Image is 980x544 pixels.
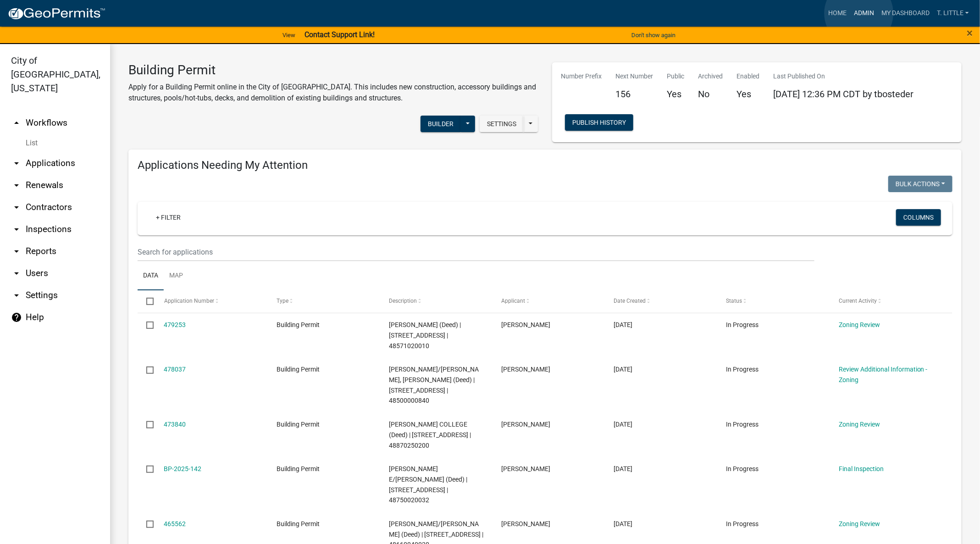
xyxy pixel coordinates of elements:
[389,298,417,304] span: Description
[616,89,653,100] h5: 156
[164,261,188,291] a: Map
[878,5,933,22] a: My Dashboard
[11,290,22,301] i: arrow_drop_down
[726,421,759,428] span: In Progress
[380,290,493,312] datatable-header-cell: Description
[138,159,952,172] h4: Applications Needing My Attention
[888,176,952,192] button: Bulk Actions
[389,421,471,449] span: SIMPSON COLLEGE (Deed) | 701 N C ST | 48870250200
[277,321,320,328] span: Building Permit
[565,114,633,131] button: Publish History
[421,116,461,132] button: Builder
[628,28,679,43] button: Don't show again
[726,366,759,373] span: In Progress
[11,268,22,279] i: arrow_drop_down
[480,116,524,132] button: Settings
[565,119,633,127] wm-modal-confirm: Workflow Publish History
[839,520,880,527] a: Zoning Review
[614,366,633,373] span: 09/13/2025
[561,72,602,81] p: Number Prefix
[839,421,880,428] a: Zoning Review
[614,321,633,328] span: 09/16/2025
[614,421,633,428] span: 09/04/2025
[277,465,320,472] span: Building Permit
[698,89,723,100] h5: No
[726,321,759,328] span: In Progress
[726,465,759,472] span: In Progress
[667,72,685,81] p: Public
[164,465,202,472] a: BP-2025-142
[774,72,914,81] p: Last Published On
[614,298,646,304] span: Date Created
[279,28,299,43] a: View
[501,298,525,304] span: Applicant
[305,30,375,39] strong: Contact Support Link!
[389,366,479,404] span: ROBINS, CAITLYN/MCANINCH, JACKSON (Deed) | 1903 W 5TH AVE | 48500000840
[164,298,214,304] span: Application Number
[501,421,550,428] span: Lucas Mulder
[128,62,538,78] h3: Building Permit
[164,321,186,328] a: 479253
[164,520,186,527] a: 465562
[11,117,22,128] i: arrow_drop_up
[493,290,605,312] datatable-header-cell: Applicant
[774,89,914,100] span: [DATE] 12:36 PM CDT by tbosteder
[11,202,22,213] i: arrow_drop_down
[839,465,884,472] a: Final Inspection
[11,312,22,323] i: help
[149,209,188,226] a: + Filter
[138,243,814,261] input: Search for applications
[501,366,550,373] span: Caitlyn Robins
[138,290,155,312] datatable-header-cell: Select
[616,72,653,81] p: Next Number
[11,180,22,191] i: arrow_drop_down
[667,89,685,100] h5: Yes
[155,290,267,312] datatable-header-cell: Application Number
[839,298,877,304] span: Current Activity
[277,421,320,428] span: Building Permit
[164,366,186,373] a: 478037
[164,421,186,428] a: 473840
[614,520,633,527] span: 08/18/2025
[830,290,942,312] datatable-header-cell: Current Activity
[726,298,742,304] span: Status
[839,366,928,383] a: Review Additional Information - Zoning
[605,290,717,312] datatable-header-cell: Date Created
[11,246,22,257] i: arrow_drop_down
[726,520,759,527] span: In Progress
[850,5,878,22] a: Admin
[839,321,880,328] a: Zoning Review
[737,72,760,81] p: Enabled
[277,298,288,304] span: Type
[614,465,633,472] span: 08/29/2025
[389,465,467,504] span: JOHNSON, FRANKLIN E/KATHRYN L (Deed) | 601 S E ST | 48750020032
[277,520,320,527] span: Building Permit
[501,520,550,527] span: Matthew
[11,224,22,235] i: arrow_drop_down
[268,290,380,312] datatable-header-cell: Type
[389,321,461,350] span: ROBERTS, MITCHELL W (Deed) | 1201 S 3RD ST | 48571020010
[967,28,973,39] button: Close
[501,321,550,328] span: MITCHELL ROBERTS
[967,27,973,39] span: ×
[138,261,164,291] a: Data
[825,5,850,22] a: Home
[698,72,723,81] p: Archived
[896,209,941,226] button: Columns
[737,89,760,100] h5: Yes
[933,5,973,22] a: T. Little
[277,366,320,373] span: Building Permit
[11,158,22,169] i: arrow_drop_down
[128,82,538,104] p: Apply for a Building Permit online in the City of [GEOGRAPHIC_DATA]. This includes new constructi...
[718,290,830,312] datatable-header-cell: Status
[501,465,550,472] span: Franklin E Johnson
